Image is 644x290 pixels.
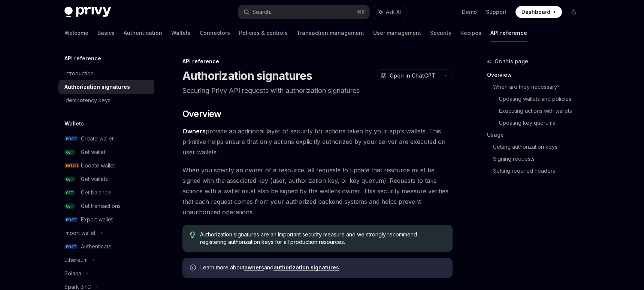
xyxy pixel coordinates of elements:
[64,203,75,209] span: GET
[182,126,453,157] span: provide an additional layer of security for actions taken by your app’s wallets. This primitive h...
[64,244,78,250] span: POST
[487,129,586,141] a: Usage
[487,69,586,81] a: Overview
[190,265,197,272] svg: Info
[81,215,113,224] div: Export wallet
[182,108,221,120] span: Overview
[64,119,84,128] h5: Wallets
[58,240,154,253] a: POSTAuthenticate
[499,105,586,117] a: Executing actions with wallets
[81,161,115,170] div: Update wallet
[58,186,154,199] a: GETGet balance
[58,132,154,145] a: POSTCreate wallet
[64,176,75,182] span: GET
[521,8,550,16] span: Dashboard
[64,69,94,78] div: Introduction
[239,24,288,42] a: Policies & controls
[238,5,369,19] button: Search...⌘K
[58,94,154,107] a: Idempotency keys
[376,69,440,82] button: Open in ChatGPT
[182,127,206,135] a: Owners
[58,159,154,172] a: PATCHUpdate wallet
[499,93,586,105] a: Updating wallets and policies
[58,80,154,94] a: Authorization signatures
[200,264,445,271] span: Learn more about and .
[81,242,112,251] div: Authenticate
[486,8,507,16] a: Support
[190,232,195,238] svg: Tip
[81,188,111,197] div: Get balance
[386,8,401,16] span: Ask AI
[182,85,453,96] p: Securing Privy API requests with authorization signatures
[430,24,451,42] a: Security
[64,256,88,265] div: Ethereum
[64,149,75,155] span: GET
[460,24,481,42] a: Recipes
[64,96,111,105] div: Idempotency keys
[244,264,264,271] a: owners
[58,172,154,186] a: GETGet wallets
[200,231,445,246] span: Authorization signatures are an important security measure and we strongly recommend registering ...
[58,213,154,226] a: POSTExport wallet
[253,7,273,16] div: Search...
[64,24,88,42] a: Welcome
[515,6,562,18] a: Dashboard
[64,136,78,142] span: POST
[64,7,111,17] img: dark logo
[58,199,154,213] a: GETGet transactions
[493,141,586,153] a: Getting authorization keys
[64,163,79,169] span: PATCH
[64,82,130,91] div: Authorization signatures
[499,117,586,129] a: Updating key quorums
[182,58,453,65] div: API reference
[81,202,121,211] div: Get transactions
[64,269,81,278] div: Solana
[58,67,154,80] a: Introduction
[81,134,114,143] div: Create wallet
[462,8,477,16] a: Demo
[97,24,115,42] a: Basics
[490,24,527,42] a: API reference
[64,54,101,63] h5: API reference
[357,9,365,15] span: ⌘ K
[373,24,421,42] a: User management
[182,69,312,82] h1: Authorization signatures
[273,264,339,271] a: authorization signatures
[64,190,75,196] span: GET
[390,72,435,79] span: Open in ChatGPT
[493,165,586,177] a: Setting required headers
[495,57,528,66] span: On this page
[124,24,162,42] a: Authentication
[568,6,580,18] button: Toggle dark mode
[493,153,586,165] a: Signing requests
[297,24,364,42] a: Transaction management
[81,148,105,157] div: Get wallet
[373,5,406,19] button: Ask AI
[81,175,108,184] div: Get wallets
[493,81,586,93] a: When are they necessary?
[182,165,453,217] span: When you specify an owner of a resource, all requests to update that resource must be signed with...
[171,24,191,42] a: Wallets
[64,229,96,238] div: Import wallet
[64,217,78,223] span: POST
[58,145,154,159] a: GETGet wallet
[200,24,230,42] a: Connectors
